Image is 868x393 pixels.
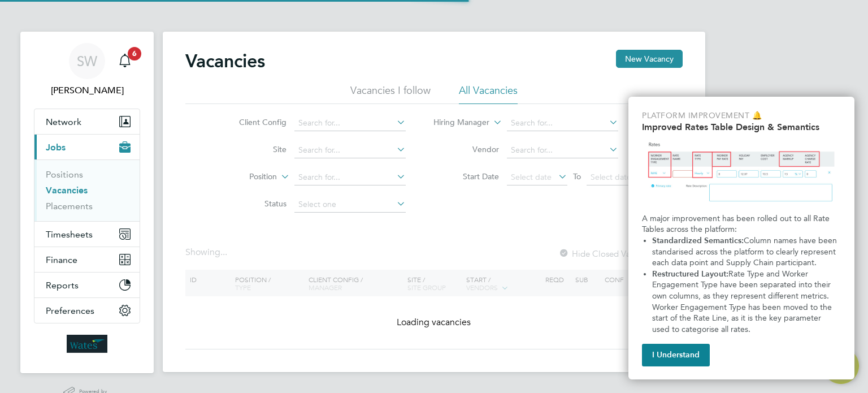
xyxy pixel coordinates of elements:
label: Hide Closed Vacancies [558,248,658,259]
div: Improved Rate Table Semantics [628,97,854,379]
label: Site [222,144,287,154]
h2: Vacancies [185,50,265,72]
span: Steve Whibley [34,84,140,97]
button: I Understand [642,344,710,366]
span: 6 [128,47,141,61]
input: Search for... [294,170,406,185]
p: A major improvement has been rolled out to all Rate Tables across the platform: [642,213,841,235]
span: Select date [591,172,631,182]
label: Client Config [222,117,287,127]
li: All Vacancies [459,84,518,104]
label: Hiring Manager [424,117,489,128]
span: Jobs [46,142,66,153]
input: Search for... [294,142,406,158]
span: Network [46,116,81,127]
p: Platform Improvement 🔔 [642,110,841,122]
span: Rate Type and Worker Engagement Type have been separated into their own columns, as they represen... [652,269,834,334]
strong: Restructured Layout: [652,269,728,279]
span: SW [77,54,97,68]
h2: Improved Rates Table Design & Semantics [642,122,841,132]
strong: Standardized Semantics: [652,236,744,245]
a: Placements [46,201,93,211]
label: Start Date [434,171,499,182]
img: wates-logo-retina.png [67,335,107,353]
input: Search for... [294,115,406,131]
a: Positions [46,169,83,180]
span: ... [220,247,227,258]
label: Position [212,171,277,183]
label: Vendor [434,144,499,154]
span: Select date [511,172,552,182]
span: To [570,169,584,184]
a: Go to account details [34,43,140,97]
nav: Main navigation [20,32,154,373]
label: Status [222,198,287,209]
div: Showing [185,247,229,258]
input: Search for... [507,115,618,131]
input: Select one [294,197,406,213]
input: Search for... [507,142,618,158]
span: Timesheets [46,229,93,240]
img: Updated Rates Table Design & Semantics [642,137,841,209]
a: Go to home page [34,335,140,353]
span: Column names have been standarised across the platform to clearly represent each data point and S... [652,236,839,267]
li: Vacancies I follow [350,84,431,104]
button: New Vacancy [616,50,683,68]
span: Finance [46,254,77,265]
span: Preferences [46,305,94,316]
span: Reports [46,280,79,291]
a: Vacancies [46,185,88,196]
